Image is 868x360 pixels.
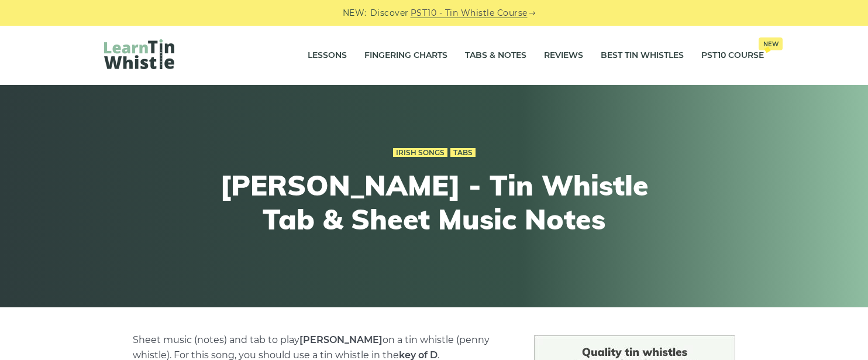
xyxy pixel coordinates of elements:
[299,334,383,345] strong: [PERSON_NAME]
[219,169,649,236] h1: [PERSON_NAME] - Tin Whistle Tab & Sheet Music Notes
[104,39,174,69] img: LearnTinWhistle.com
[544,41,583,70] a: Reviews
[601,41,684,70] a: Best Tin Whistles
[701,41,764,70] a: PST10 CourseNew
[393,148,447,157] a: Irish Songs
[450,148,476,157] a: Tabs
[465,41,526,70] a: Tabs & Notes
[308,41,347,70] a: Lessons
[759,37,783,50] span: New
[364,41,447,70] a: Fingering Charts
